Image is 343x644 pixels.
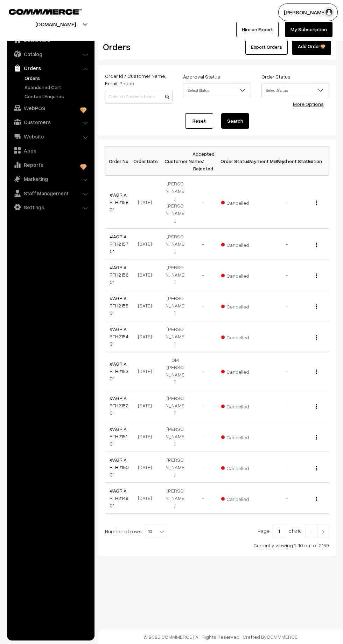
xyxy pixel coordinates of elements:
[9,130,92,143] a: Website
[183,84,250,96] span: Select Status
[110,361,128,381] a: #AGRIARTH215301
[110,192,128,212] a: #AGRIARTH215801
[273,352,301,390] td: -
[161,229,189,259] td: [PERSON_NAME]
[110,457,129,477] a: #AGRIARTH215001
[133,421,161,452] td: [DATE]
[105,72,173,87] label: Order Id / Customer Name, Email, Phone
[189,421,217,452] td: -
[308,530,314,534] img: Left
[23,83,92,91] a: Abandoned Cart
[273,229,301,259] td: -
[9,7,70,15] a: COMMMERCE
[273,147,301,176] th: Payment Status
[9,201,92,213] a: Settings
[221,432,256,441] span: Cancelled
[273,290,301,321] td: -
[161,176,189,229] td: [PERSON_NAME] [PERSON_NAME]
[146,524,166,538] span: 10
[221,401,256,410] span: Cancelled
[316,304,317,309] img: Menu
[161,421,189,452] td: [PERSON_NAME]
[293,101,324,107] a: More Options
[316,273,317,278] img: Menu
[110,326,128,347] a: #AGRIARTH215401
[189,352,217,390] td: -
[11,15,100,33] button: [DOMAIN_NAME]
[261,73,290,80] label: Order Status
[189,176,217,229] td: -
[161,390,189,421] td: [PERSON_NAME]
[324,7,334,18] img: user
[133,290,161,321] td: [DATE]
[273,452,301,483] td: -
[288,528,302,534] span: of 216
[110,233,128,254] a: #AGRIARTH215701
[133,352,161,390] td: [DATE]
[9,172,92,185] a: Marketing
[189,452,217,483] td: -
[189,390,217,421] td: -
[316,201,317,205] img: Menu
[161,321,189,352] td: [PERSON_NAME]
[110,488,128,508] a: #AGRIARTH214901
[267,634,297,640] a: COMMMERCE
[316,466,317,470] img: Menu
[221,463,256,472] span: Cancelled
[245,147,273,176] th: Payment Method
[273,176,301,229] td: -
[133,452,161,483] td: [DATE]
[236,22,279,37] a: Hire an Expert
[105,528,142,535] span: Number of rows
[221,366,256,375] span: Cancelled
[183,83,251,97] span: Select Status
[189,229,217,259] td: -
[9,102,92,114] a: WebPOS
[221,197,256,206] span: Cancelled
[133,176,161,229] td: [DATE]
[23,74,92,82] a: Orders
[189,259,217,290] td: -
[189,483,217,514] td: -
[133,229,161,259] td: [DATE]
[110,295,128,316] a: #AGRIARTH215501
[161,352,189,390] td: OM [PERSON_NAME]
[110,264,128,285] a: #AGRIARTH215601
[285,22,332,37] a: My Subscription
[9,9,82,14] img: COMMMERCE
[161,290,189,321] td: [PERSON_NAME]
[183,73,220,80] label: Approval Status
[258,528,269,534] span: Page
[189,290,217,321] td: -
[9,144,92,157] a: Apps
[221,239,256,249] span: Cancelled
[278,4,338,21] button: [PERSON_NAME]
[273,390,301,421] td: -
[105,90,173,104] input: Order Id / Customer Name / Customer Email / Customer Phone
[261,83,329,97] span: Select Status
[273,259,301,290] td: -
[161,452,189,483] td: [PERSON_NAME]
[316,243,317,247] img: Menu
[217,147,245,176] th: Order Status
[316,370,317,374] img: Menu
[316,497,317,501] img: Menu
[105,542,329,549] div: Currently viewing 1-10 out of 2159
[161,147,189,176] th: Customer Name
[133,483,161,514] td: [DATE]
[221,301,256,310] span: Cancelled
[273,321,301,352] td: -
[273,421,301,452] td: -
[161,483,189,514] td: [PERSON_NAME]
[273,483,301,514] td: -
[189,321,217,352] td: -
[133,321,161,352] td: [DATE]
[9,187,92,199] a: Staff Management
[9,158,92,171] a: Reports
[23,93,92,100] a: Contact Enquires
[301,147,329,176] th: Action
[133,259,161,290] td: [DATE]
[316,435,317,440] img: Menu
[161,259,189,290] td: [PERSON_NAME]
[185,113,213,129] a: Reset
